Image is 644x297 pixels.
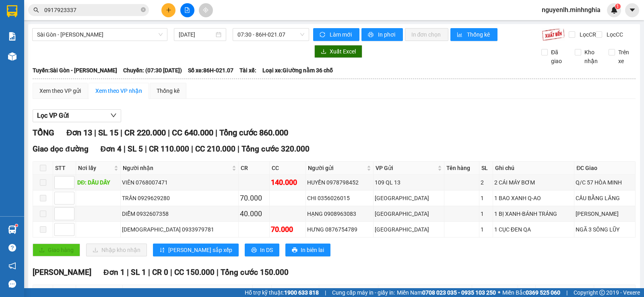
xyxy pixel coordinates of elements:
img: 9k= [542,28,565,41]
th: Ghi chú [493,162,575,175]
span: CR 110.000 [149,144,189,154]
span: Trên xe [615,48,636,66]
span: CR 220.000 [124,128,166,137]
span: | [127,268,129,277]
span: In DS [260,246,273,254]
span: message [8,280,16,288]
sup: 1 [615,4,621,9]
span: Loại xe: Giường nằm 36 chỗ [262,66,333,75]
span: caret-down [629,6,636,14]
span: SL 5 [128,144,143,154]
button: printerIn DS [245,244,279,256]
div: 109 QL 13 [375,178,443,187]
span: Đơn 1 [103,268,125,277]
div: DIỄM 0932607358 [122,209,237,218]
th: CC [270,162,306,175]
span: VP Gửi [380,287,463,296]
div: Thống kê [157,86,180,95]
span: Chuyến: (07:30 [DATE]) [123,66,182,75]
img: warehouse-icon [8,52,17,61]
button: printerIn phơi [361,28,403,41]
span: Đơn 4 [101,144,122,154]
td: Sài Gòn [374,206,445,222]
th: STT [53,162,76,175]
sup: 1 [15,224,18,227]
span: [PERSON_NAME] [33,268,91,277]
span: printer [251,247,257,254]
input: 12/08/2025 [179,30,215,39]
span: | [170,268,172,277]
button: Lọc VP Gửi [33,109,121,122]
button: plus [161,3,175,17]
span: TỔNG [33,128,54,137]
div: 2 CÁI MÁY BƠM [494,178,573,187]
div: [GEOGRAPHIC_DATA] [375,194,443,203]
span: | [215,128,217,137]
div: 40.000 [240,208,268,219]
div: [GEOGRAPHIC_DATA] [375,209,443,218]
span: Xuất Excel [330,47,356,56]
strong: 0708 023 035 - 0935 103 250 [422,289,496,296]
span: close-circle [141,7,146,12]
button: file-add [180,3,194,17]
td: NGÃ 3 SÔNG LŨY [574,222,636,238]
span: VP Gửi [376,164,436,172]
div: 1 [481,194,491,203]
td: CẦU BẰNG LĂNG [574,190,636,206]
span: In biên lai [301,246,324,254]
span: Số xe: 86H-021.07 [188,66,233,75]
span: Tổng cước 150.000 [221,268,289,277]
input: Tìm tên, số ĐT hoặc mã đơn [44,6,139,14]
button: printerIn biên lai [285,244,330,256]
span: aim [203,7,208,13]
span: question-circle [8,244,16,252]
span: Người gửi [308,164,365,172]
b: Tuyến: Sài Gòn - [PERSON_NAME] [33,67,117,74]
button: syncLàm mới [313,28,359,41]
span: Cung cấp máy in - giấy in: [332,288,395,297]
img: icon-new-feature [611,6,618,14]
button: downloadNhập kho nhận [86,244,147,256]
div: 1 [481,225,491,234]
span: file-add [184,7,190,13]
div: 2 [481,178,491,187]
span: | [148,268,150,277]
img: solution-icon [8,32,17,41]
span: Miền Bắc [502,288,560,297]
div: 70.000 [271,224,304,235]
div: TRẦN 0929629280 [122,194,237,203]
div: Xem theo VP nhận [95,86,142,95]
span: CR 0 [152,268,168,277]
div: VIÊN 0768007471 [122,178,237,187]
span: Tổng cước 320.000 [242,144,310,154]
button: sort-ascending[PERSON_NAME] sắp xếp [153,244,239,256]
div: HUYỀN 0978798452 [307,178,372,187]
img: warehouse-icon [8,225,17,234]
span: SL 1 [131,268,146,277]
span: Tài xế: [239,66,256,75]
th: SL [479,162,493,175]
span: Người gửi [321,287,370,296]
span: search [33,7,39,13]
span: | [191,144,193,154]
span: Sài Gòn - Phan Rí [37,29,163,41]
span: Miền Nam [397,288,496,297]
span: CC 210.000 [195,144,235,154]
span: | [94,128,96,137]
span: Tổng cước 860.000 [219,128,288,137]
span: | [120,128,122,137]
span: Lọc CC [603,30,624,39]
span: Giao dọc đường [33,144,89,154]
span: Người nhận [125,287,244,296]
span: | [124,144,126,154]
span: nguyenlh.minhnghia [535,5,607,15]
th: ĐC Giao [574,162,636,175]
span: | [566,288,568,297]
span: sort-ascending [159,247,165,254]
span: ⚪️ [498,291,500,294]
span: 1 [616,4,619,9]
div: HƯNG 0876754789 [307,225,372,234]
span: download [321,49,326,55]
span: CC 640.000 [172,128,213,137]
span: | [145,144,147,154]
